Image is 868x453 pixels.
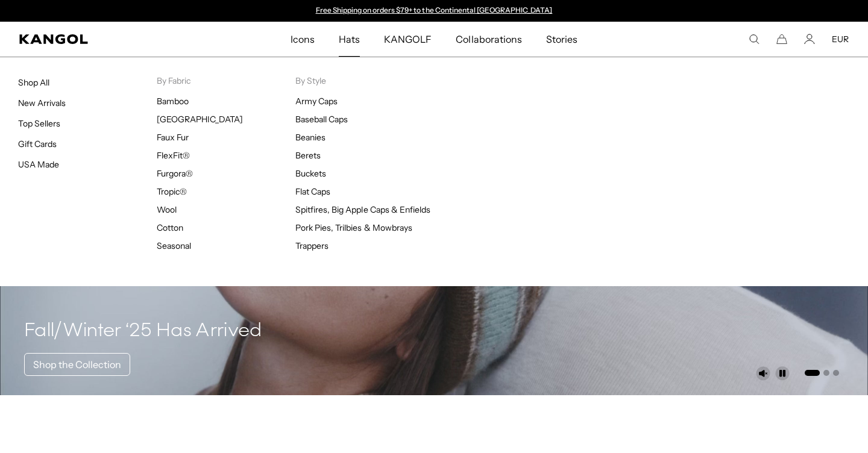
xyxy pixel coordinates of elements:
[157,114,243,125] a: [GEOGRAPHIC_DATA]
[24,353,130,376] a: Shop the Collection
[776,34,787,45] button: Cart
[339,22,360,57] span: Hats
[295,132,325,143] a: Beanies
[295,222,412,233] a: Pork Pies, Trilbies & Mowbrays
[534,22,590,57] a: Stories
[18,118,60,129] a: Top Sellers
[310,6,558,16] slideshow-component: Announcement bar
[157,150,190,161] a: FlexFit®
[295,240,329,251] a: Trappers
[18,159,59,170] a: USA Made
[823,370,829,376] button: Go to slide 2
[295,114,348,125] a: Baseball Caps
[775,366,790,381] button: Pause
[19,34,192,44] a: Kangol
[295,150,321,161] a: Berets
[444,22,533,57] a: Collaborations
[316,5,553,14] a: Free Shipping on orders $79+ to the Continental [GEOGRAPHIC_DATA]
[384,22,432,57] span: KANGOLF
[24,319,262,343] h4: Fall/Winter ‘25 Has Arrived
[456,22,521,57] span: Collaborations
[157,96,189,107] a: Bamboo
[372,22,444,57] a: KANGOLF
[327,22,372,57] a: Hats
[18,77,49,88] a: Shop All
[157,132,189,143] a: Faux Fur
[756,366,770,381] button: Unmute
[18,139,57,149] a: Gift Cards
[310,6,558,16] div: Announcement
[157,186,187,197] a: Tropic®
[749,34,759,45] summary: Search here
[804,34,815,45] a: Account
[18,98,66,108] a: New Arrivals
[805,370,820,376] button: Go to slide 1
[157,204,177,215] a: Wool
[295,75,434,86] p: By Style
[546,22,577,57] span: Stories
[157,168,193,179] a: Furgora®
[157,222,183,233] a: Cotton
[291,22,315,57] span: Icons
[295,186,330,197] a: Flat Caps
[278,22,327,57] a: Icons
[833,370,839,376] button: Go to slide 3
[804,367,839,377] ul: Select a slide to show
[832,34,849,45] button: EUR
[157,75,295,86] p: By Fabric
[295,96,338,107] a: Army Caps
[157,240,191,251] a: Seasonal
[295,204,430,215] a: Spitfires, Big Apple Caps & Enfields
[310,6,558,16] div: 1 of 2
[295,168,326,179] a: Buckets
